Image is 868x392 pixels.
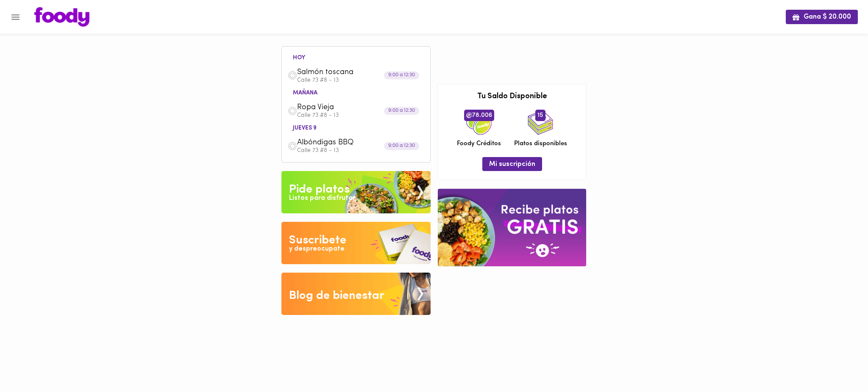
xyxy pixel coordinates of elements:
[438,189,586,266] img: referral-banner.png
[528,110,553,135] img: icon_dishes.png
[288,71,297,80] img: dish.png
[466,112,472,118] img: foody-creditos.png
[297,77,424,83] p: Calle 73 #8 - 13
[482,157,542,171] button: Mi suscripción
[457,139,501,148] span: Foody Créditos
[286,88,324,96] li: mañana
[286,53,312,61] li: hoy
[297,103,395,113] span: Ropa Vieja
[384,107,419,115] div: 9:00 a 12:30
[288,106,297,116] img: dish.png
[819,343,860,384] iframe: Messagebird Livechat Widget
[281,171,431,213] img: Pide un Platos
[289,232,346,249] div: Suscribete
[297,113,424,119] p: Calle 73 #8 - 13
[793,13,851,21] span: Gana $ 20.000
[489,160,535,168] span: Mi suscripción
[297,148,424,154] p: Calle 73 #8 - 13
[289,181,350,198] div: Pide platos
[281,222,431,264] img: Disfruta bajar de peso
[289,287,384,304] div: Blog de bienestar
[297,138,395,148] span: Albóndigas BBQ
[289,193,355,203] div: Listos para disfrutar
[288,141,297,151] img: dish.png
[786,10,858,24] button: Gana $ 20.000
[384,142,419,150] div: 9:00 a 12:30
[466,110,492,135] img: credits-package.png
[444,93,580,101] h3: Tu Saldo Disponible
[5,7,26,28] button: Menu
[34,7,89,27] img: logo.png
[286,123,323,131] li: jueves 9
[297,68,395,77] span: Salmón toscana
[281,273,431,315] img: Blog de bienestar
[514,139,567,148] span: Platos disponibles
[384,72,419,80] div: 9:00 a 12:30
[289,244,345,254] div: y despreocupate
[464,110,494,121] span: 78.006
[535,110,545,121] span: 15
